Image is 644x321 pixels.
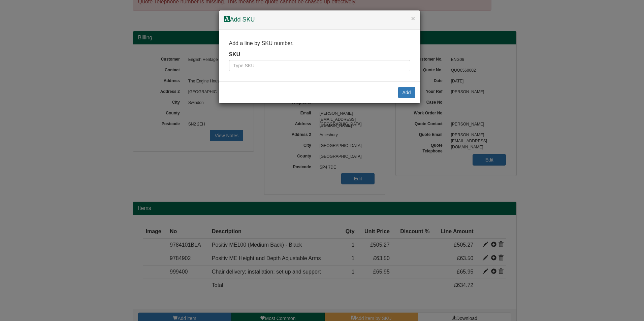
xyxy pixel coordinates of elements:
[411,15,415,22] button: ×
[229,60,410,71] input: Type SKU
[229,51,240,59] label: SKU
[229,40,410,47] p: Add a line by SKU number.
[224,15,415,24] h4: Add SKU
[398,87,415,98] button: Add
